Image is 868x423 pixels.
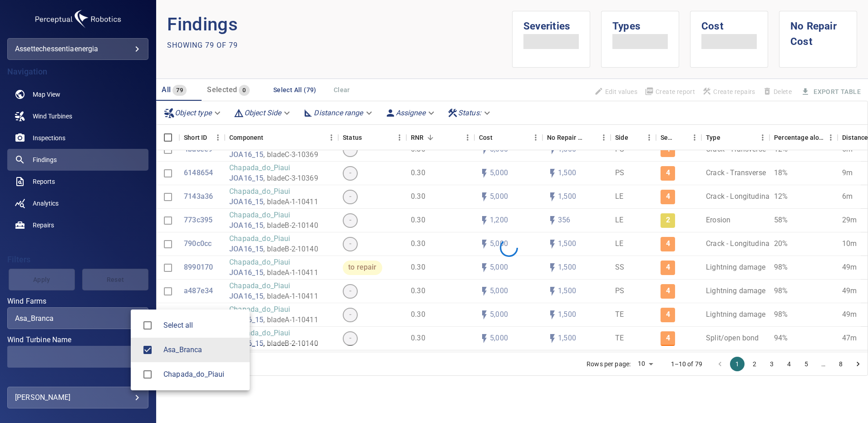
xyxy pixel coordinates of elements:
span: Asa_Branca [138,340,157,359]
span: Chapada_do_Piaui [163,369,242,380]
span: Asa_Branca [163,344,242,355]
div: Wind Farms Chapada_do_Piaui [163,369,242,380]
ul: Asa_Branca [131,310,250,390]
div: Wind Farms Asa_Branca [163,344,242,355]
span: Select all [163,320,242,331]
span: Chapada_do_Piaui [138,365,157,384]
